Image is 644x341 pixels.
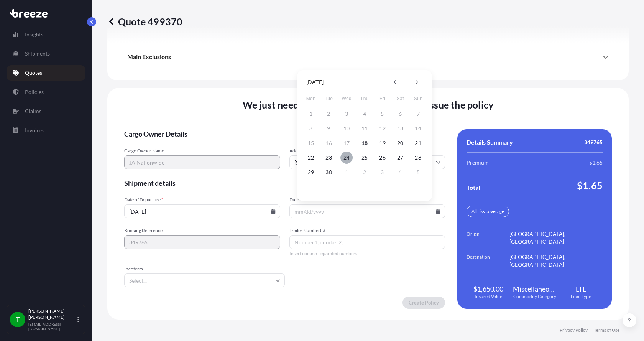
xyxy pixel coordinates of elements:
button: 21 [412,137,424,149]
span: T [16,316,20,323]
span: Monday [304,91,318,106]
button: 1 [340,166,353,178]
span: 349765 [584,138,603,146]
p: Quote 499370 [107,15,182,28]
input: Number1, number2,... [289,235,445,249]
a: Insights [7,27,85,42]
a: Claims [7,104,85,119]
span: Insert comma-separated numbers [289,250,445,257]
a: Privacy Policy [560,327,588,333]
button: 2 [358,166,371,178]
button: 20 [394,137,406,149]
button: 23 [323,152,335,164]
a: Invoices [7,123,85,138]
div: [DATE] [306,77,324,87]
input: Select... [124,273,285,287]
button: 19 [376,137,389,149]
span: Load Type [571,293,591,300]
span: Booking Reference [124,227,280,234]
span: Insured Value [475,293,502,300]
input: mm/dd/yyyy [289,204,445,218]
span: Sunday [411,91,425,106]
span: Trailer Number(s) [289,227,445,234]
p: Policies [25,88,44,96]
button: 29 [305,166,317,178]
button: 26 [376,152,389,164]
span: Date of Departure [124,197,280,203]
a: Terms of Use [594,327,619,333]
a: Quotes [7,65,85,81]
input: Your internal reference [124,235,280,249]
p: [EMAIL_ADDRESS][DOMAIN_NAME] [28,322,76,331]
button: 30 [323,166,335,178]
button: 4 [394,166,406,178]
a: Shipments [7,46,85,61]
span: $1,650.00 [473,284,503,293]
span: [GEOGRAPHIC_DATA], [GEOGRAPHIC_DATA] [509,230,603,245]
span: Address [289,148,445,154]
button: 24 [340,152,353,164]
span: Cargo Owner Details [124,129,445,138]
a: Policies [7,84,85,100]
span: Main Exclusions [127,53,171,61]
div: All risk coverage [467,206,509,217]
span: [GEOGRAPHIC_DATA], [GEOGRAPHIC_DATA] [509,253,603,269]
p: Claims [25,107,41,115]
span: Shipment details [124,178,445,188]
input: Cargo owner address [289,155,445,169]
span: We just need a few more details before we issue the policy [243,99,494,111]
span: LTL [576,284,586,293]
span: Origin [467,230,509,245]
button: 22 [305,152,317,164]
span: $1.65 [589,159,603,166]
input: mm/dd/yyyy [124,204,280,218]
span: Details Summary [467,138,513,146]
span: Wednesday [340,91,353,106]
span: Destination [467,253,509,269]
span: $1.65 [577,179,603,191]
button: 3 [376,166,389,178]
button: 5 [412,166,424,178]
span: Premium [467,159,489,166]
span: Cargo Owner Name [124,148,280,154]
span: Miscellaneous Manufactured Articles [513,284,556,293]
p: Invoices [25,127,44,134]
p: [PERSON_NAME] [PERSON_NAME] [28,308,76,320]
span: Commodity Category [513,293,556,300]
button: 27 [394,152,406,164]
span: Friday [376,91,389,106]
button: 25 [358,152,371,164]
button: 18 [358,137,371,149]
span: Total [467,184,480,191]
button: Create Policy [402,297,445,309]
span: Saturday [393,91,407,106]
span: Date of Arrival [289,197,445,203]
p: Create Policy [409,299,439,306]
button: 28 [412,152,424,164]
span: Thursday [358,91,371,106]
p: Shipments [25,50,50,58]
p: Quotes [25,69,42,77]
span: Incoterm [124,266,285,272]
div: Main Exclusions [127,48,609,66]
p: Insights [25,31,43,38]
span: Tuesday [322,91,336,106]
